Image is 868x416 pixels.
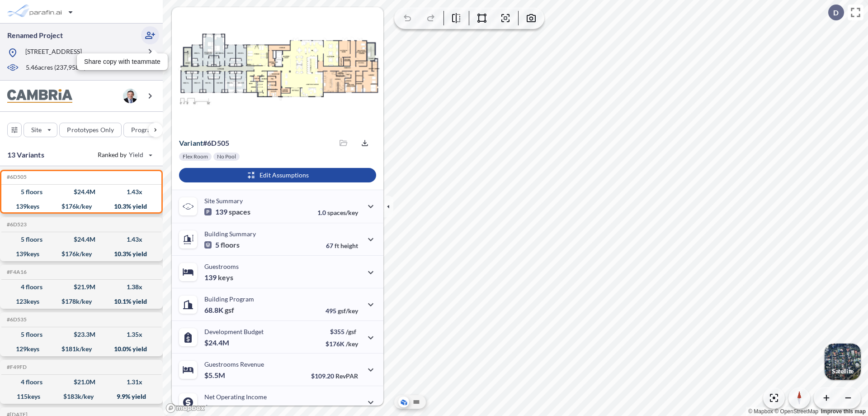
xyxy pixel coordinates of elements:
[229,207,250,216] span: spaces
[204,371,226,380] p: $5.5M
[204,263,239,270] p: Guestrooms
[832,368,854,375] p: Satellite
[129,150,144,159] span: Yield
[131,125,156,134] p: Program
[346,328,356,335] span: /gsf
[204,338,231,347] p: $24.4M
[204,240,240,249] p: 5
[327,209,358,216] span: spaces/key
[748,408,773,415] a: Mapbox
[204,306,234,315] p: 68.8K
[204,207,250,216] p: 139
[821,408,866,415] a: Improve this map
[84,57,160,67] p: Share copy with teammate
[26,63,86,73] p: 5.46 acres ( 237,958 sf)
[123,123,172,137] button: Program
[204,328,264,335] p: Development Budget
[218,273,233,282] span: keys
[217,153,236,160] p: No Pool
[59,123,122,137] button: Prototypes Only
[204,197,243,205] p: Site Summary
[325,340,358,348] p: $176K
[5,269,27,275] h5: Click to copy the code
[204,230,256,238] p: Building Summary
[335,242,339,249] span: ft
[825,344,861,380] button: Switcher ImageSatellite
[398,397,409,407] button: Aerial View
[179,139,229,148] p: # 6d505
[204,393,267,401] p: Net Operating Income
[204,403,226,412] p: $2.5M
[225,306,234,315] span: gsf
[346,340,358,348] span: /key
[179,168,376,182] button: Edit Assumptions
[7,149,44,160] p: 13 Variants
[31,125,42,134] p: Site
[67,125,114,134] p: Prototypes Only
[325,307,358,315] p: 495
[179,139,203,147] span: Variant
[833,9,839,17] p: D
[411,397,422,407] button: Site Plan
[325,328,358,335] p: $355
[311,372,358,380] p: $109.20
[204,360,264,368] p: Guestrooms Revenue
[7,89,72,103] img: BrandImage
[165,403,205,413] a: Mapbox homepage
[183,153,208,160] p: Flex Room
[90,148,158,162] button: Ranked by Yield
[123,89,137,103] img: user logo
[7,30,63,40] p: Renamed Project
[204,273,233,282] p: 139
[5,364,27,370] h5: Click to copy the code
[25,47,82,58] p: [STREET_ADDRESS]
[204,295,254,303] p: Building Program
[338,405,358,412] span: margin
[774,408,818,415] a: OpenStreetMap
[5,316,27,323] h5: Click to copy the code
[335,372,358,380] span: RevPAR
[338,307,358,315] span: gsf/key
[259,171,309,180] p: Edit Assumptions
[326,242,358,249] p: 67
[317,209,358,216] p: 1.0
[24,123,57,137] button: Site
[221,240,240,249] span: floors
[340,242,358,249] span: height
[320,405,358,412] p: 45.0%
[825,344,861,380] img: Switcher Image
[5,221,27,228] h5: Click to copy the code
[5,174,27,180] h5: Click to copy the code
